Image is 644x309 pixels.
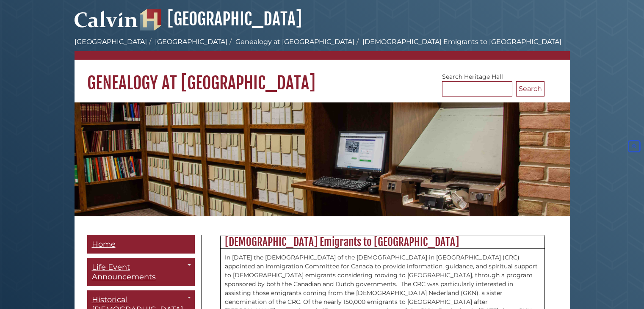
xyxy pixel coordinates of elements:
[75,38,147,46] a: [GEOGRAPHIC_DATA]
[75,7,138,30] img: Calvin
[75,19,138,27] a: Calvin University
[221,235,544,249] h2: [DEMOGRAPHIC_DATA] Emigrants to [GEOGRAPHIC_DATA]
[87,258,195,286] a: Life Event Announcements
[140,9,161,30] img: Hekman Library Logo
[87,235,195,254] a: Home
[75,60,570,94] h1: Genealogy at [GEOGRAPHIC_DATA]
[92,262,156,281] span: Life Event Announcements
[75,37,570,60] nav: breadcrumb
[626,142,642,150] a: Back to Top
[354,37,561,47] li: [DEMOGRAPHIC_DATA] Emigrants to [GEOGRAPHIC_DATA]
[140,8,302,30] a: [GEOGRAPHIC_DATA]
[92,240,116,249] span: Home
[155,38,227,46] a: [GEOGRAPHIC_DATA]
[516,81,544,97] button: Search
[235,38,354,46] a: Genealogy at [GEOGRAPHIC_DATA]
